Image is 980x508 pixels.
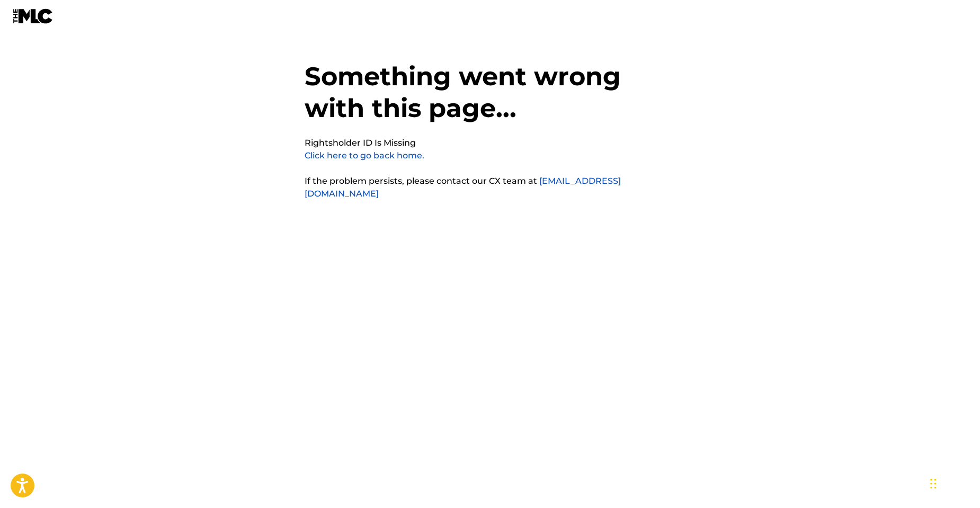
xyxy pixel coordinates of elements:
div: Drag [930,468,937,500]
iframe: Chat Widget [927,457,980,508]
p: If the problem persists, please contact our CX team at [305,175,675,200]
pre: Rightsholder ID Is Missing [305,137,416,149]
img: MLC Logo [13,8,54,24]
h1: Something went wrong with this page... [305,60,675,137]
a: Click here to go back home. [305,150,424,161]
